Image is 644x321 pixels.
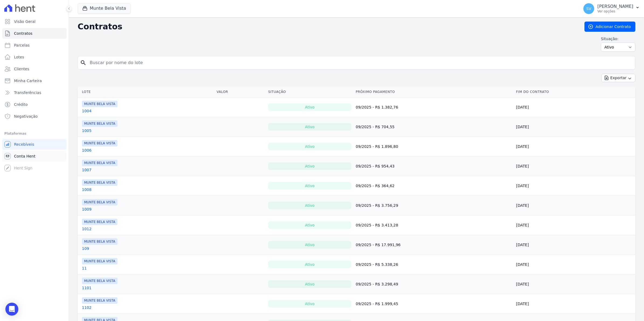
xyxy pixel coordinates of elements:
span: Recebíveis [14,142,34,147]
a: 09/2025 - R$ 3.413,28 [356,223,398,227]
a: Parcelas [2,40,67,51]
td: [DATE] [514,137,635,156]
a: 09/2025 - R$ 364,62 [356,184,394,188]
a: Lotes [2,52,67,62]
a: Negativação [2,111,67,122]
h2: Contratos [78,22,576,32]
a: Clientes [2,64,67,74]
button: Exportar [601,74,635,82]
a: 1004 [82,108,92,114]
a: Minha Carteira [2,75,67,86]
th: Situação [266,86,354,97]
td: [DATE] [514,176,635,196]
span: MUNTE BELA VISTA [82,219,117,225]
p: [PERSON_NAME] [597,4,633,9]
span: SV [586,7,591,11]
span: MUNTE BELA VISTA [82,278,117,284]
div: Ativo [268,182,351,190]
a: 09/2025 - R$ 954,43 [356,164,394,168]
td: [DATE] [514,255,635,274]
span: Parcelas [14,43,30,48]
span: Crédito [14,102,28,107]
div: Ativo [268,123,351,131]
p: Ver opções [597,9,633,13]
div: Ativo [268,261,351,268]
span: MUNTE BELA VISTA [82,258,117,264]
div: Plataformas [4,130,64,137]
span: MUNTE BELA VISTA [82,160,117,166]
span: MUNTE BELA VISTA [82,199,117,205]
span: Conta Hent [14,153,35,159]
a: Crédito [2,99,67,110]
i: search [80,60,86,66]
div: Ativo [268,143,351,150]
a: Visão Geral [2,16,67,27]
button: SV [PERSON_NAME] Ver opções [579,1,644,16]
td: [DATE] [514,97,635,117]
input: Buscar por nome do lote [86,57,633,68]
span: Lotes [14,54,24,60]
td: [DATE] [514,235,635,255]
span: Visão Geral [14,19,36,24]
a: Conta Hent [2,151,67,162]
a: 09/2025 - R$ 3.756,29 [356,203,398,208]
th: Fim do Contrato [514,86,635,97]
button: Munte Bela Vista [78,3,131,13]
span: MUNTE BELA VISTA [82,238,117,245]
span: Negativação [14,114,38,119]
a: Recebíveis [2,139,67,150]
td: [DATE] [514,215,635,235]
a: 09/2025 - R$ 5.338,26 [356,262,398,267]
a: Contratos [2,28,67,39]
label: Situação: [601,36,635,41]
a: Adicionar Contrato [584,22,635,32]
div: Open Intercom Messenger [5,303,18,316]
span: MUNTE BELA VISTA [82,101,117,107]
span: MUNTE BELA VISTA [82,297,117,304]
td: [DATE] [514,196,635,215]
a: 09/2025 - R$ 1.999,45 [356,302,398,306]
a: 11 [82,266,87,271]
a: 09/2025 - R$ 704,55 [356,125,394,129]
span: Minha Carteira [14,78,42,83]
span: MUNTE BELA VISTA [82,179,117,186]
span: MUNTE BELA VISTA [82,120,117,127]
div: Ativo [268,221,351,229]
span: Contratos [14,31,32,36]
span: Transferências [14,90,41,95]
th: Lote [78,86,214,97]
a: 09/2025 - R$ 3.298,49 [356,282,398,286]
div: Ativo [268,162,351,170]
div: Ativo [268,241,351,249]
a: 1005 [82,128,92,133]
div: Ativo [268,202,351,209]
a: 1009 [82,207,92,212]
td: [DATE] [514,274,635,294]
td: [DATE] [514,117,635,137]
a: 1008 [82,187,92,192]
td: [DATE] [514,294,635,314]
span: MUNTE BELA VISTA [82,140,117,146]
a: Transferências [2,87,67,98]
span: Clientes [14,66,29,72]
a: 09/2025 - R$ 1.382,76 [356,105,398,109]
div: Ativo [268,103,351,111]
a: 09/2025 - R$ 17.991,96 [356,243,400,247]
a: 1102 [82,305,92,310]
a: 1006 [82,148,92,153]
div: Ativo [268,280,351,288]
a: 1007 [82,167,92,173]
th: Próximo Pagamento [354,86,514,97]
td: [DATE] [514,156,635,176]
div: Ativo [268,300,351,308]
a: 1012 [82,226,92,232]
a: 1101 [82,285,92,291]
a: 109 [82,246,89,251]
th: Valor [214,86,266,97]
a: 09/2025 - R$ 1.896,80 [356,144,398,149]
